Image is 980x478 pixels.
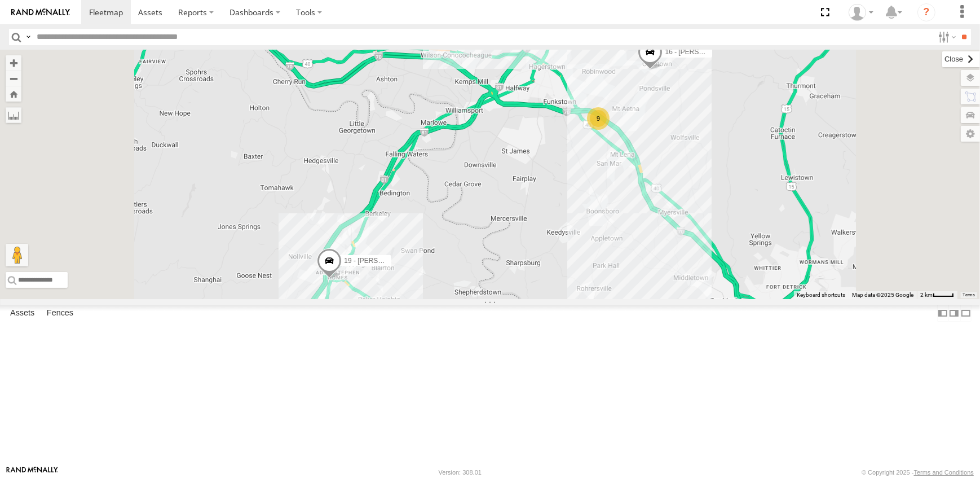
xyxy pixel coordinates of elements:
i: ? [917,3,935,21]
label: Assets [5,305,40,321]
a: Visit our Website [6,467,58,478]
label: Search Filter Options [934,29,958,45]
button: Zoom Home [6,86,21,102]
label: Dock Summary Table to the Left [937,305,948,321]
label: Map Settings [961,126,980,142]
button: Zoom out [6,71,21,86]
div: 9 [587,107,610,130]
div: © Copyright 2025 - [862,469,974,476]
button: Zoom in [6,55,21,71]
label: Search Query [24,29,33,45]
label: Measure [6,107,21,123]
span: 19 - [PERSON_NAME] [344,257,413,265]
div: Barbara McNamee [845,4,877,21]
label: Dock Summary Table to the Right [948,305,960,321]
span: Map data ©2025 Google [852,292,913,298]
div: Version: 308.01 [439,469,482,476]
button: Drag Pegman onto the map to open Street View [6,244,28,266]
label: Hide Summary Table [960,305,972,321]
span: 16 - [PERSON_NAME] [665,48,734,56]
a: Terms (opens in new tab) [963,293,975,297]
span: 2 km [920,292,933,298]
button: Map Scale: 2 km per 34 pixels [917,291,957,299]
a: Terms and Conditions [914,469,974,476]
label: Fences [41,305,79,321]
img: rand-logo.svg [11,8,70,16]
button: Keyboard shortcuts [797,291,845,299]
